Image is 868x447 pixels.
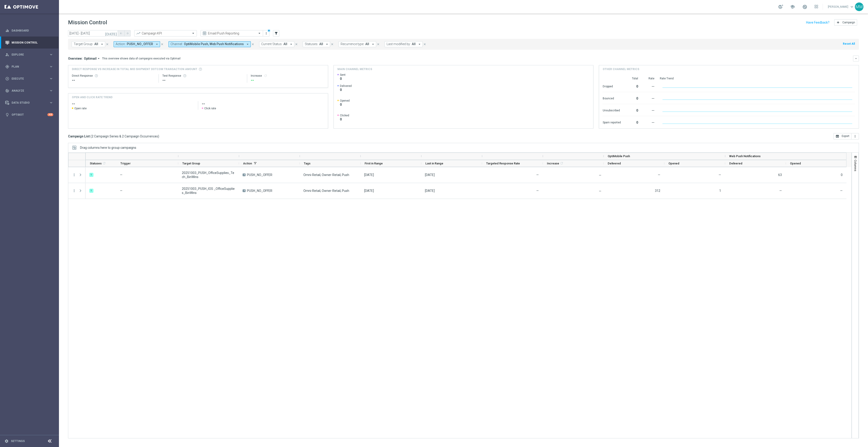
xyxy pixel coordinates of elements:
[340,103,350,107] span: 0
[779,189,782,193] span: —
[603,106,621,114] div: Unsubscribed
[171,42,183,46] span: Channel:
[246,42,250,46] i: arrow_drop_down
[319,42,323,46] span: All
[341,42,364,46] span: Recurrence type:
[603,118,621,126] div: Spam reported
[261,42,282,46] span: Current Status:
[68,167,85,183] div: Press SPACE to select this row.
[72,67,197,71] span: Direct Response VS Increase In Total Mid Shipment Dotcom Transaction Amount
[259,41,294,47] button: Current Status: All arrow_drop_down
[116,42,126,46] span: Action:
[104,30,118,37] button: [DATE]
[425,189,435,193] div: 03 Oct 2025, Friday
[5,439,9,443] i: settings
[72,95,112,99] h4: OPEN AND CLICK RATE TREND
[47,113,53,116] div: +10
[247,189,272,193] span: PUSH_NO_OFFER
[136,31,141,36] i: trending_up
[283,42,287,46] span: All
[289,42,293,46] i: arrow_drop_down
[559,161,563,166] span: Calculate column
[340,73,346,77] span: Sent
[303,189,349,193] span: Omni-Retail, Owner-Retail, Push
[5,41,54,44] button: Mission Control
[158,134,159,138] span: )
[853,134,857,138] i: more_vert
[12,89,49,92] span: Analyze
[90,162,102,165] span: Statuses
[49,76,53,81] i: keyboard_arrow_right
[200,30,263,37] ng-select: Email/Push Reporting
[729,154,761,158] span: Web Push Notifications
[72,173,76,177] button: more_vert
[626,94,638,102] div: 0
[74,107,87,110] span: Open rate
[68,183,85,199] div: Press SPACE to select this row.
[851,133,859,139] button: more_vert
[5,53,54,56] button: person_search Explore keyboard_arrow_right
[274,31,278,35] i: filter_alt
[305,42,318,46] span: Statuses:
[364,173,374,177] div: 03 Oct 2025, Friday
[658,173,660,177] span: —
[599,189,601,193] span: —
[854,160,857,171] span: Columns
[5,53,9,57] i: person_search
[840,189,843,193] span: —
[423,43,426,46] i: close
[417,42,422,46] i: arrow_drop_down
[5,65,54,68] button: gps_fixed Plan keyboard_arrow_right
[182,187,235,195] span: 20251003_PUSH_IOS _OfficeSupplies_BinWins
[85,183,846,199] div: Press SPACE to select this row.
[371,42,375,46] i: arrow_drop_down
[162,74,243,78] div: Test Response
[80,146,136,149] div: Row Groups
[303,173,349,177] span: Omni-Retail, Owner-Retail, Push
[644,106,654,114] div: --
[5,77,49,81] div: Execute
[842,41,855,46] button: Reset All
[5,113,54,117] button: lightbulb Optibot +10
[94,42,98,46] span: All
[644,82,654,90] div: --
[155,42,159,46] i: arrow_drop_down
[72,74,155,78] div: Direct Response
[340,77,346,81] span: 0
[5,77,54,81] div: play_circle_outline Execute keyboard_arrow_right
[12,65,49,68] span: Plan
[294,42,298,47] button: close
[247,173,272,177] span: PUSH_NO_OFFER
[644,94,654,102] div: --
[12,101,49,104] span: Data Studio
[5,101,49,105] div: Data Studio
[365,42,369,46] span: All
[5,109,53,121] div: Optibot
[626,106,638,114] div: 0
[337,67,372,71] h4: Main channel metrics
[387,42,411,46] span: Last modified by:
[182,171,235,179] span: 20251003_PUSH_OfficeSupplies_Tech_BinWins
[644,118,654,126] div: --
[841,173,843,177] span: 0
[5,101,54,105] button: Data Studio keyboard_arrow_right
[68,30,118,37] input: Select date range
[68,56,83,61] h3: Overview:
[340,114,349,117] span: Clicked
[834,19,857,26] button: add Campaign
[264,31,268,36] button: more_vert
[97,56,101,61] i: arrow_drop_down
[105,31,117,35] i: [DATE]
[5,37,53,49] div: Mission Control
[842,21,855,24] span: Campaign
[854,57,858,60] i: keyboard_arrow_down
[184,42,244,46] span: OptiMobile Push, Web Push Notifications
[412,42,416,46] span: All
[5,53,49,57] div: Explore
[204,107,216,110] span: Click rate
[834,134,859,138] multiple-options-button: Export to CSV
[100,42,104,46] i: arrow_drop_down
[655,189,660,193] span: 312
